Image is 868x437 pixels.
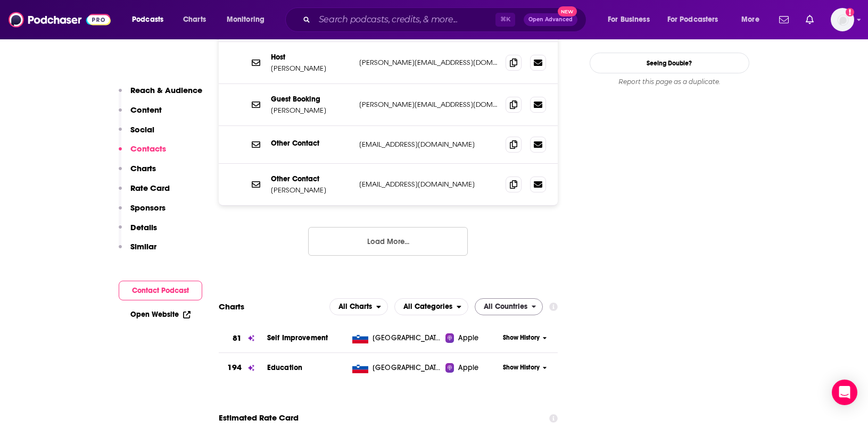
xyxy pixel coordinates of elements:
h3: 194 [227,362,241,374]
button: Charts [119,163,156,183]
a: Show notifications dropdown [801,11,818,29]
a: Seeing Double? [590,53,749,73]
button: open menu [125,11,177,28]
p: Other Contact [271,139,351,148]
span: Monitoring [227,12,264,27]
p: [EMAIL_ADDRESS][DOMAIN_NAME] [359,180,498,189]
input: Search podcasts, credits, & more... [315,11,495,28]
svg: Add a profile image [846,8,854,16]
button: Rate Card [119,183,170,203]
button: open menu [219,11,278,28]
button: open menu [475,298,543,315]
p: Sponsors [130,203,166,213]
a: [GEOGRAPHIC_DATA] [348,333,445,343]
div: Report this page as a duplicate. [590,78,749,86]
span: All Charts [338,303,372,310]
p: Content [130,105,162,115]
a: Self Improvement [267,333,328,342]
p: Contacts [130,144,166,154]
span: ⌘ K [495,13,515,27]
span: Slovenia [373,333,442,343]
a: Open Website [130,310,191,319]
h2: Categories [394,298,468,315]
p: [PERSON_NAME] [271,64,351,73]
img: User Profile [831,8,854,31]
p: [PERSON_NAME][EMAIL_ADDRESS][DOMAIN_NAME] [359,100,498,109]
a: Show notifications dropdown [775,11,793,29]
span: All Categories [403,303,452,310]
button: Details [119,222,157,242]
p: Social [130,124,154,135]
span: Charts [183,12,206,27]
a: Education [267,363,302,372]
button: open menu [734,11,773,28]
a: Apple [445,333,499,343]
p: [PERSON_NAME][EMAIL_ADDRESS][DOMAIN_NAME] [359,58,498,67]
button: Contacts [119,144,166,163]
p: Other Contact [271,174,351,183]
a: 194 [219,353,267,382]
button: Show History [499,333,550,342]
span: Show History [503,363,540,372]
button: Reach & Audience [119,85,202,105]
p: Similar [130,241,156,251]
span: For Podcasters [667,12,718,27]
span: Podcasts [132,12,163,27]
span: All Countries [484,303,527,310]
a: 81 [219,324,267,353]
span: Apple [458,363,478,373]
button: open menu [329,298,388,315]
span: For Business [608,12,650,27]
h2: Charts [219,301,244,312]
button: Show History [499,363,550,372]
p: Reach & Audience [130,85,202,95]
span: Open Advanced [528,17,573,22]
button: Sponsors [119,203,166,222]
span: Slovenia [373,363,442,373]
button: open menu [600,11,663,28]
p: Charts [130,163,156,173]
a: Apple [445,363,499,373]
p: Guest Booking [271,95,351,104]
img: Podchaser - Follow, Share and Rate Podcasts [9,10,111,30]
button: Show profile menu [831,8,854,31]
button: Load More... [308,227,468,256]
h2: Countries [475,298,543,315]
div: Search podcasts, credits, & more... [295,7,597,32]
h2: Platforms [329,298,388,315]
p: [PERSON_NAME] [271,106,351,115]
button: Open AdvancedNew [524,13,577,26]
button: open menu [660,11,734,28]
a: [GEOGRAPHIC_DATA] [348,363,445,373]
p: [PERSON_NAME] [271,186,351,195]
button: Content [119,105,162,124]
h3: 81 [233,332,242,344]
button: open menu [394,298,468,315]
p: Rate Card [130,183,170,193]
a: Charts [176,11,212,28]
span: New [558,6,577,16]
div: Open Intercom Messenger [832,380,857,405]
button: Social [119,124,154,144]
span: Logged in as sarahhallprinc [831,8,854,31]
p: Host [271,53,351,62]
p: [EMAIL_ADDRESS][DOMAIN_NAME] [359,140,498,149]
button: Contact Podcast [119,281,202,300]
span: Estimated Rate Card [219,408,299,428]
p: Details [130,222,157,232]
span: More [741,12,759,27]
button: Similar [119,241,156,261]
span: Show History [503,333,540,342]
span: Apple [458,333,478,343]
